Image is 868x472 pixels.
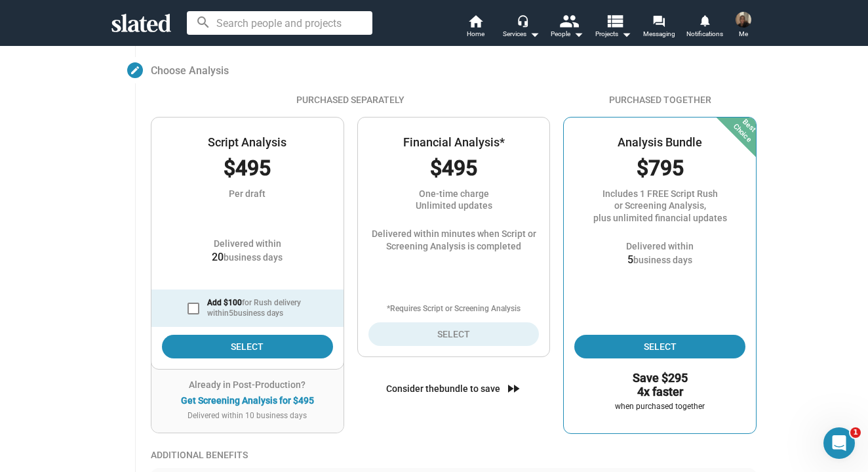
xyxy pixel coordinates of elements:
mat-icon: create [130,65,140,75]
mat-icon: notifications [698,14,711,26]
a: Messaging [636,13,682,42]
span: 5 [627,253,633,266]
div: Delivered within business days [151,238,344,264]
mat-icon: arrow_drop_down [618,26,634,42]
mat-icon: home [467,13,483,29]
div: Consider the bundle to save [386,383,500,395]
span: Messaging [643,26,675,42]
h3: Save $295 4x faster [574,372,745,398]
div: $495 [368,154,540,182]
div: Purchased Separately [151,94,550,106]
span: 20 [212,251,224,263]
button: Select [574,335,745,358]
div: Already in Post-Production? [162,379,333,390]
div: $795 [574,154,745,182]
div: $495 [162,154,333,182]
iframe: Intercom live chat [823,427,855,459]
a: Notifications [682,13,728,42]
div: Best Choice [715,95,779,160]
div: One-time charge Unlimited updates [368,188,540,213]
strong: 5 [229,309,233,318]
mat-icon: view_list [605,11,624,30]
div: Delivered within minutes when Script or Screening Analysis is completed [358,228,550,252]
button: Hans MuzunguMe [728,9,759,43]
span: Select [379,322,529,346]
button: Select [368,322,540,346]
span: Select [172,335,323,358]
button: Select [162,335,333,358]
div: People [551,26,583,42]
span: Choose Analysis [151,62,229,77]
div: Includes 1 FREE Script Rush or Screening Analysis, plus unlimited financial updates [574,188,745,225]
span: for Rush delivery within business days [207,298,301,318]
span: Me [739,26,748,42]
button: People [544,13,590,42]
button: Get Screening Analysis for $495 [162,395,333,406]
div: when purchased together [574,402,745,412]
mat-icon: headset_mic [517,14,528,26]
mat-icon: fast_forward [505,381,521,397]
mat-icon: arrow_drop_down [570,26,586,42]
mat-icon: people [559,11,578,30]
span: Notifications [686,26,723,42]
button: Projects [590,13,636,42]
div: Delivered within 10 business days [162,411,333,420]
div: Services [503,26,540,42]
input: Search people and projects [187,11,372,35]
div: Script Analysis [208,135,286,150]
span: Projects [595,26,631,42]
div: *Requires Script or Screening Analysis [358,304,550,314]
strong: Add $100 [207,298,242,307]
div: Purchased Together [563,94,757,106]
mat-icon: arrow_drop_down [526,26,542,42]
button: Services [498,13,544,42]
div: Get Screening Analysis for $495 [181,395,314,406]
a: Home [452,13,498,42]
span: 1 [850,427,861,438]
mat-icon: forum [652,14,665,27]
span: Select [585,335,735,358]
span: Home [467,26,484,42]
div: Financial Analysis* [403,135,505,150]
div: Delivered within business days [564,240,756,267]
div: Per draft [162,188,333,200]
img: Hans Muzungu [736,12,751,28]
div: ADDITIONAL BENEFITS [151,450,757,460]
div: Analysis Bundle [618,135,702,150]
